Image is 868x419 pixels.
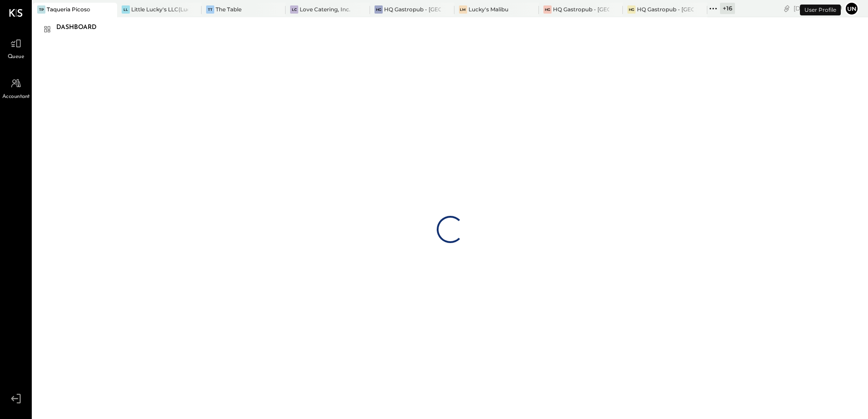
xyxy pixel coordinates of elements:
div: Lucky's Malibu [469,5,508,13]
div: TP [37,5,45,14]
a: Accountant [0,75,31,101]
div: Dashboard [56,20,106,35]
div: HQ Gastropub - [GEOGRAPHIC_DATA] [553,5,610,13]
div: Taqueria Picoso [47,5,90,13]
div: LM [459,5,467,14]
div: LC [290,5,298,14]
div: copy link [782,4,791,13]
div: HQ Gastropub - [GEOGRAPHIC_DATA][PERSON_NAME] [384,5,441,13]
div: HG [627,5,636,14]
a: Queue [0,35,31,61]
div: Little Lucky's LLC(Lucky's Soho) [131,5,188,13]
span: Accountant [2,93,30,101]
div: HG [543,5,552,14]
span: Queue [8,53,25,61]
div: + 16 [720,3,735,14]
div: LL [122,5,130,14]
div: [DATE] [794,4,842,13]
button: Un [844,1,859,16]
div: HG [375,5,383,14]
div: Love Catering, Inc. [300,5,350,13]
div: HQ Gastropub - [GEOGRAPHIC_DATA] [637,5,694,13]
div: TT [206,5,214,14]
div: The Table [216,5,242,13]
div: User Profile [800,5,841,15]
